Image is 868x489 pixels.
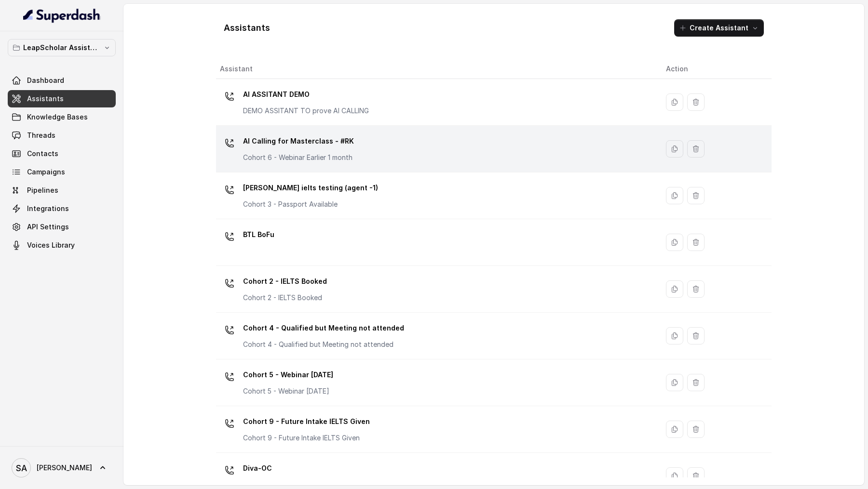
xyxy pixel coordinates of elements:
[8,237,116,254] a: Voices Library
[8,200,116,217] a: Integrations
[8,145,116,162] a: Contacts
[8,90,116,107] a: Assistants
[243,87,369,102] p: AI ASSITANT DEMO
[27,76,64,85] span: Dashboard
[243,106,369,116] p: DEMO ASSITANT TO prove AI CALLING
[658,59,772,79] th: Action
[243,320,404,336] p: Cohort 4 - Qualified but Meeting not attended
[243,414,370,429] p: Cohort 9 - Future Intake IELTS Given
[216,59,658,79] th: Assistant
[27,167,65,177] span: Campaigns
[243,386,333,396] p: Cohort 5 - Webinar [DATE]
[243,153,354,162] p: Cohort 6 - Webinar Earlier 1 month
[8,454,116,481] a: [PERSON_NAME]
[243,367,333,383] p: Cohort 5 - Webinar [DATE]
[8,163,116,181] a: Campaigns
[27,240,75,250] span: Voices Library
[243,199,378,209] p: Cohort 3 - Passport Available
[243,461,371,476] p: Diva-OC
[8,108,116,126] a: Knowledge Bases
[27,185,58,195] span: Pipelines
[16,463,27,473] text: SA
[27,149,58,159] span: Contacts
[37,463,92,473] span: [PERSON_NAME]
[27,222,69,232] span: API Settings
[243,180,378,196] p: [PERSON_NAME] ielts testing (agent -1)
[8,182,116,199] a: Pipelines
[27,204,69,213] span: Integrations
[8,72,116,89] a: Dashboard
[8,127,116,144] a: Threads
[224,20,270,36] h1: Assistants
[23,8,101,23] img: light.svg
[243,433,370,443] p: Cohort 9 - Future Intake IELTS Given
[674,19,764,37] button: Create Assistant
[27,112,88,122] span: Knowledge Bases
[243,340,404,349] p: Cohort 4 - Qualified but Meeting not attended
[8,218,116,236] a: API Settings
[243,227,274,242] p: BTL BoFu
[243,133,354,149] p: AI Calling for Masterclass - #RK
[8,39,116,56] button: LeapScholar Assistant
[243,274,327,289] p: Cohort 2 - IELTS Booked
[243,293,327,303] p: Cohort 2 - IELTS Booked
[27,131,55,140] span: Threads
[23,42,100,53] p: LeapScholar Assistant
[27,94,64,104] span: Assistants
